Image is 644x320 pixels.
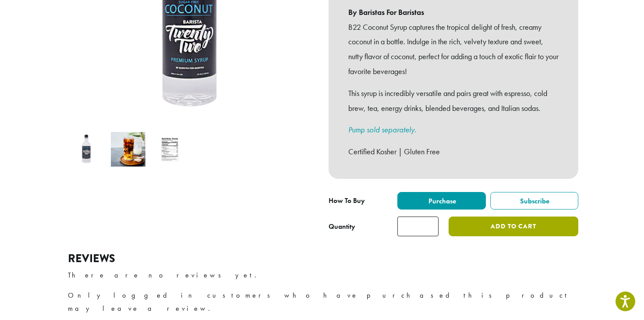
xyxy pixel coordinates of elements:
[449,217,578,236] button: Add to cart
[329,196,365,205] span: How To Buy
[427,196,456,206] span: Purchase
[68,252,576,265] h2: Reviews
[68,269,576,282] p: There are no reviews yet.
[152,132,187,167] img: Barista 22 Sugar-Free Coconut Syrup - Image 3
[348,144,559,159] p: Certified Kosher | Gluten Free
[329,221,355,232] div: Quantity
[348,124,416,135] a: Pump sold separately.
[348,5,559,20] b: By Baristas For Baristas
[68,289,576,315] p: Only logged in customers who have purchased this product may leave a review.
[397,217,439,236] input: Product quantity
[519,196,549,206] span: Subscribe
[69,132,104,167] img: Barista 22 Sugar-Free Coconut Syrup
[348,86,559,116] p: This syrup is incredibly versatile and pairs great with espresso, cold brew, tea, energy drinks, ...
[348,20,559,79] p: B22 Coconut Syrup captures the tropical delight of fresh, creamy coconut in a bottle. Indulge in ...
[111,132,145,167] img: Coconut Cold Brew Soda for Dillanos Brew Box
